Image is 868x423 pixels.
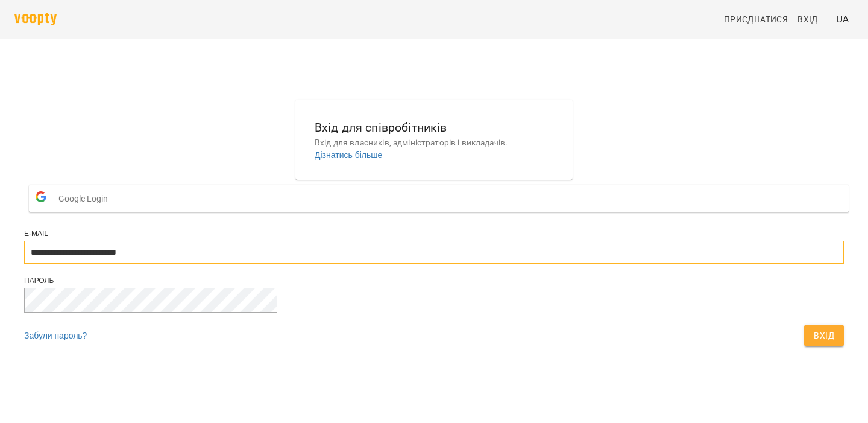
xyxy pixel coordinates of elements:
[29,185,849,212] button: Google Login
[24,229,844,239] div: E-mail
[719,8,793,30] a: Приєднатися
[315,150,382,160] a: Дізнатись більше
[793,8,831,30] a: Вхід
[58,186,114,211] span: Google Login
[315,137,553,149] p: Вхід для власників, адміністраторів і викладачів.
[24,331,87,340] a: Забули пароль?
[814,328,834,343] span: Вхід
[14,13,57,25] img: voopty.png
[724,12,788,27] span: Приєднатися
[831,8,854,30] button: UA
[315,118,553,137] h6: Вхід для співробітників
[797,12,818,27] span: Вхід
[24,276,844,286] div: Пароль
[305,109,563,171] button: Вхід для співробітниківВхід для власників, адміністраторів і викладачів.Дізнатись більше
[836,13,849,25] span: UA
[804,325,844,346] button: Вхід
